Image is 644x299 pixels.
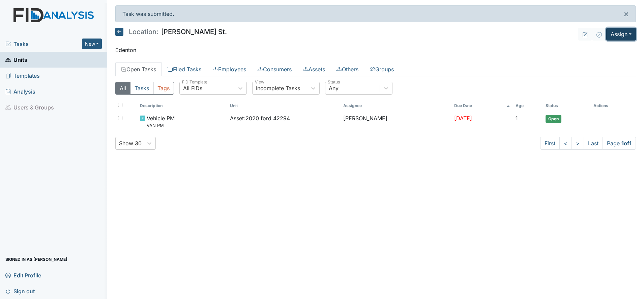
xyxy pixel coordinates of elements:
[454,115,472,122] span: [DATE]
[623,9,629,19] span: ×
[5,70,40,81] span: Templates
[451,100,513,111] th: Toggle SortBy
[115,82,174,95] div: Type filter
[115,28,227,36] h5: [PERSON_NAME] St.
[82,39,102,49] button: New
[5,270,41,280] span: Edit Profile
[559,137,572,150] a: <
[147,114,175,129] span: Vehicle PM VAN PM
[341,111,451,131] td: [PERSON_NAME]
[130,82,153,95] button: Tasks
[341,100,451,111] th: Assignee
[153,82,174,95] button: Tags
[252,62,297,76] a: Consumers
[364,62,400,76] a: Groups
[621,140,632,147] strong: 1 of 1
[5,86,35,97] span: Analysis
[137,100,227,111] th: Toggle SortBy
[5,254,67,265] span: Signed in as [PERSON_NAME]
[572,137,584,150] a: >
[115,82,636,150] div: Open Tasks
[603,137,636,150] span: Page
[183,84,202,92] div: All FIDs
[546,115,561,123] span: Open
[513,100,543,111] th: Toggle SortBy
[119,139,142,147] div: Show 30
[227,100,341,111] th: Toggle SortBy
[584,137,603,150] a: Last
[115,82,130,95] button: All
[5,54,27,65] span: Units
[162,62,207,76] a: Filed Tasks
[118,103,122,107] input: Toggle All Rows Selected
[115,5,636,22] div: Task was submitted.
[115,62,162,76] a: Open Tasks
[256,84,300,92] div: Incomplete Tasks
[230,114,290,122] span: Asset : 2020 ford 42294
[207,62,252,76] a: Employees
[147,122,175,129] small: VAN PM
[540,137,636,150] nav: task-pagination
[5,40,82,48] a: Tasks
[516,115,518,122] span: 1
[115,46,636,54] p: Edenton
[540,137,560,150] a: First
[617,6,636,22] button: ×
[329,84,339,92] div: Any
[129,28,158,35] span: Location:
[591,100,624,111] th: Actions
[606,28,636,41] button: Assign
[543,100,590,111] th: Toggle SortBy
[331,62,364,76] a: Others
[5,286,35,296] span: Sign out
[297,62,331,76] a: Assets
